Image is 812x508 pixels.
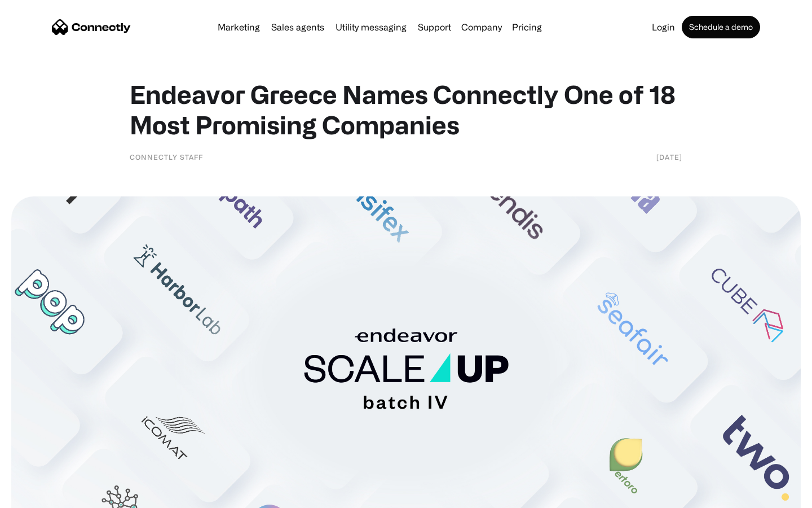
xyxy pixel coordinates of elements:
[213,23,264,32] a: Marketing
[130,79,682,140] h1: Endeavor Greece Names Connectly One of 18 Most Promising Companies
[647,23,679,32] a: Login
[461,19,502,35] div: Company
[23,488,68,504] ul: Language list
[413,23,456,32] a: Support
[682,16,760,38] a: Schedule a demo
[656,151,682,163] div: [DATE]
[507,23,546,32] a: Pricing
[267,23,329,32] a: Sales agents
[11,488,68,504] aside: Language selected: English
[331,23,411,32] a: Utility messaging
[130,151,203,163] div: Connectly Staff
